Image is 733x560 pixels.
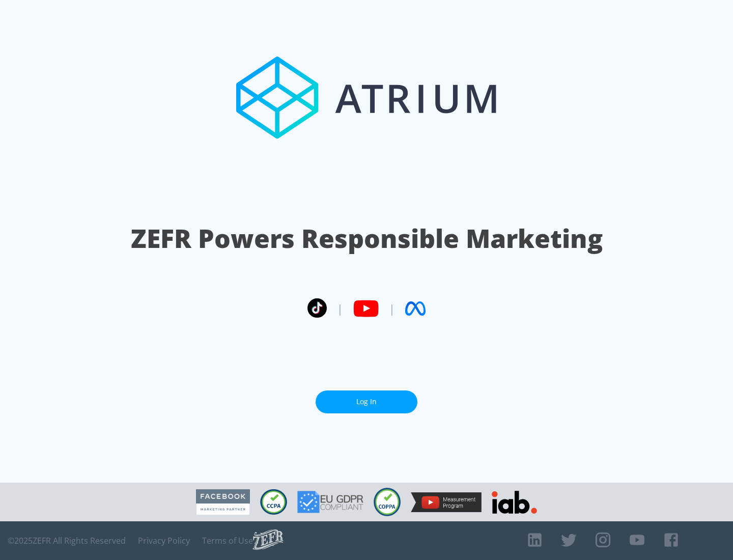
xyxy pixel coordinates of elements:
img: IAB [492,491,537,514]
img: CCPA Compliant [260,489,287,515]
h1: ZEFR Powers Responsible Marketing [131,221,603,256]
span: | [389,301,395,316]
span: © 2025 ZEFR All Rights Reserved [8,536,126,546]
img: COPPA Compliant [374,488,401,516]
a: Terms of Use [202,536,253,546]
img: Facebook Marketing Partner [196,489,250,515]
a: Privacy Policy [138,536,190,546]
a: Log In [316,390,417,413]
span: | [337,301,343,316]
img: YouTube Measurement Program [411,492,482,512]
img: GDPR Compliant [297,491,363,513]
